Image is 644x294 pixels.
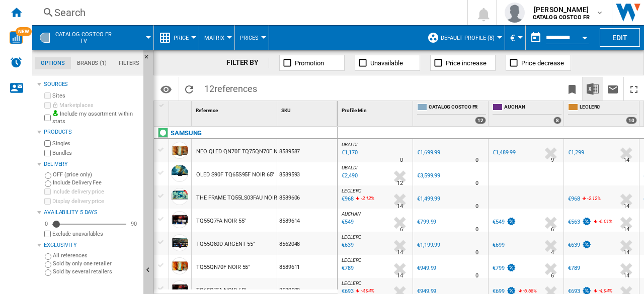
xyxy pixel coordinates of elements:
input: Include my assortment within stats [44,112,51,124]
button: Download in Excel [583,77,603,101]
span: Reference [196,108,218,113]
div: CATALOG COSTCO FR 12 offers sold by CATALOG COSTCO FR [415,101,488,126]
span: 12 [199,77,262,98]
div: €1,199.99 [417,242,440,248]
button: Price increase [430,55,496,71]
button: Edit [600,28,640,47]
div: Delivery Time : 9 days [551,155,554,165]
div: TQ55QN70F NOIR 55" [196,256,250,279]
span: -6.68 [523,288,534,293]
div: €563 [568,219,580,225]
span: UBALDI [342,142,357,147]
div: Delivery Time : 0 day [475,225,478,235]
div: AUCHAN 8 offers sold by AUCHAN [491,101,563,126]
button: Promotion [279,55,345,71]
div: €799 [491,263,516,273]
div: 12 offers sold by CATALOG COSTCO FR [475,117,486,124]
img: mysite-bg-18x18.png [52,110,58,116]
div: 8589587 [277,139,337,162]
span: references [214,83,257,94]
div: Delivery Time : 14 days [623,202,629,212]
span: Price increase [446,59,487,67]
span: Price [174,35,189,41]
span: NEW [16,27,32,36]
span: AUCHAN [504,104,561,112]
input: Include delivery price [44,188,51,195]
div: Delivery Time : 0 day [475,202,478,212]
div: Exclusivity [44,241,139,249]
div: Delivery [44,160,139,168]
div: €1,699.99 [416,148,440,158]
div: €3,599.99 [417,172,440,179]
span: AUCHAN [342,211,360,217]
div: Delivery Time : 14 days [397,202,403,212]
div: Sort None [340,101,413,117]
span: -2.12 [587,195,598,201]
div: €968 [567,194,580,204]
input: All references [45,253,51,260]
div: €699 [493,242,505,248]
i: % [598,217,604,229]
div: €639 [567,240,592,250]
div: Delivery Time : 14 days [623,155,629,165]
div: Last updated : Thursday, 2 October 2025 06:25 [340,148,357,158]
button: Hide [143,50,155,68]
div: Reference Sort None [194,101,277,117]
span: -4.94 [361,288,371,293]
div: Delivery Time : 0 day [400,155,403,165]
div: €1,199.99 [416,240,440,250]
button: Send this report by email [603,77,623,101]
img: excel-24x24.png [587,83,599,95]
button: Bookmark this report [562,77,582,101]
div: 8562048 [277,232,337,255]
span: -2.12 [361,195,371,201]
span: CATALOG COSTCO FR [429,104,486,112]
span: Default profile (8) [441,35,495,41]
label: Exclude unavailables [52,230,139,238]
label: Bundles [52,149,139,157]
i: % [360,194,366,206]
div: 8589611 [277,255,337,278]
span: SKU [281,108,291,113]
span: -6.01 [599,219,609,224]
div: Sort None [194,101,277,117]
div: 8589593 [277,162,337,185]
b: CATALOG COSTCO FR [533,14,590,21]
div: Prices [240,25,264,50]
md-slider: Availability [52,219,126,229]
div: €549 [491,217,516,227]
div: Delivery Time : 14 days [397,271,403,281]
label: Sold by only one retailer [53,260,139,267]
span: Promotion [295,59,324,67]
div: FILTER BY [226,58,269,68]
span: Price decrease [521,59,564,67]
md-menu: Currency [505,25,526,50]
div: Delivery Time : 6 days [551,271,554,281]
button: Reload [179,77,199,101]
button: Default profile (8) [441,25,500,50]
div: Delivery Time : 14 days [623,271,629,281]
span: CATALOG COSTCO FR:Tv [55,31,112,44]
span: Profile Min [342,108,367,113]
img: wise-card.svg [10,31,23,44]
span: Prices [240,35,259,41]
div: €949.99 [417,265,436,271]
label: Include my assortment within stats [52,110,139,126]
div: 8 offers sold by AUCHAN [553,117,561,124]
div: LECLERC 10 offers sold by LECLERC [566,101,639,126]
div: €799.99 [416,217,436,227]
div: €799 [493,265,505,271]
div: THE FRAME TQ55LS03FAU NOIR 55" [196,186,286,210]
button: € [510,25,520,50]
span: Unavailable [370,59,403,67]
div: €639 [568,242,580,248]
div: Delivery Time : 0 day [475,178,478,188]
div: Sort None [279,101,337,117]
div: Delivery Time : 0 day [475,271,478,281]
div: 0 [42,220,50,228]
div: €699 [491,240,505,250]
md-tab-item: Brands (1) [71,57,113,69]
div: €968 [568,195,580,202]
img: promotionV3.png [582,240,592,249]
div: €799.99 [417,219,436,225]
